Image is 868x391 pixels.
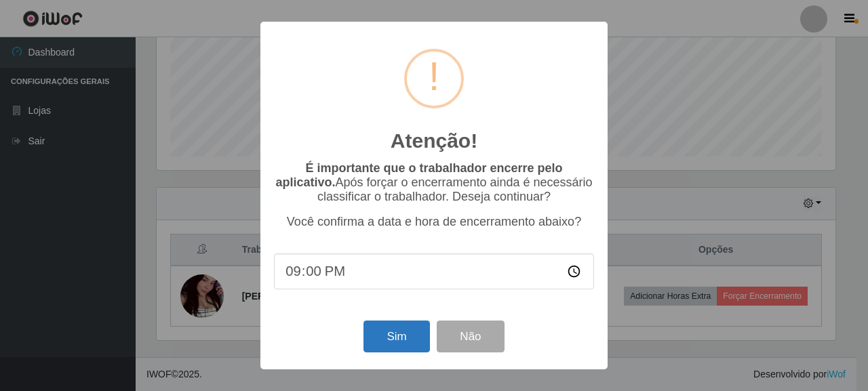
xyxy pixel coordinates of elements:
b: É importante que o trabalhador encerre pelo aplicativo. [275,161,562,189]
button: Sim [363,321,429,352]
h2: Atenção! [391,129,477,153]
button: Não [437,321,504,352]
p: Você confirma a data e hora de encerramento abaixo? [274,215,594,229]
p: Após forçar o encerramento ainda é necessário classificar o trabalhador. Deseja continuar? [274,161,594,204]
